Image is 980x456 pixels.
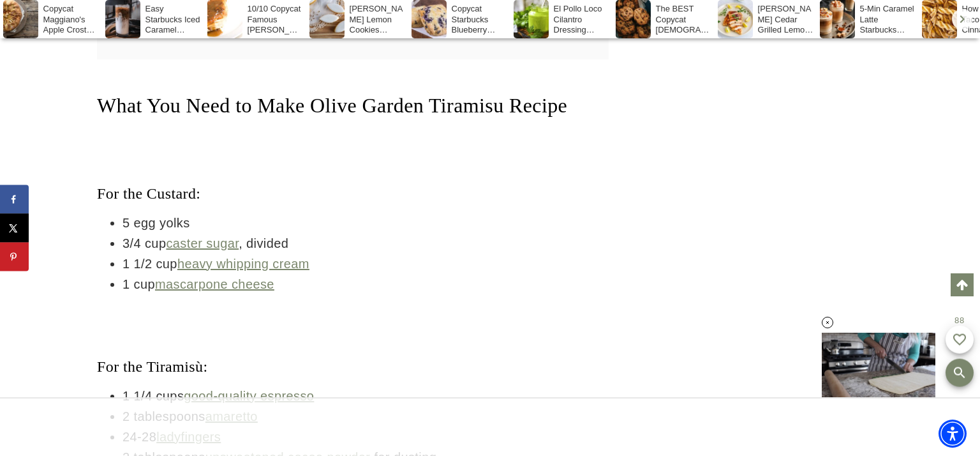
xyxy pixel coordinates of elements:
[939,420,967,448] div: Accessibility Menu
[184,389,314,403] a: good-quality espresso
[122,213,609,233] li: 5 egg yolks
[97,185,200,202] span: For the Custard:
[97,358,208,375] span: For the Tiramisù:
[177,257,309,271] a: heavy whipping cream
[166,236,239,250] a: caster sugar
[258,399,722,456] iframe: Advertisement
[122,254,609,274] li: 1 1/2 cup
[951,273,974,296] a: Scroll to top
[122,233,609,254] li: 3/4 cup , divided
[97,94,567,117] span: What You Need to Make Olive Garden Tiramisu Recipe
[122,386,609,406] li: 1 1/4 cups
[155,277,274,291] a: mascarpone cheese
[122,274,609,294] li: 1 cup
